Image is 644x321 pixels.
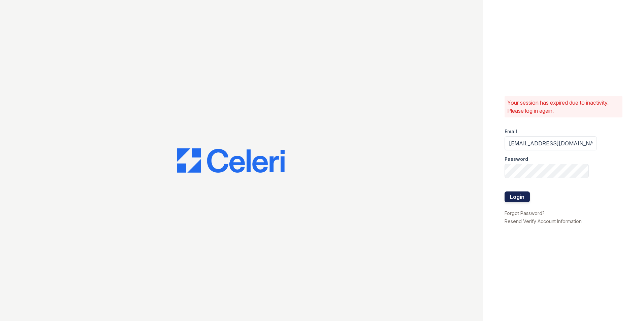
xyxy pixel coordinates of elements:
[507,99,620,115] p: Your session has expired due to inactivity. Please log in again.
[505,156,528,163] label: Password
[505,191,530,202] button: Login
[505,218,582,224] a: Resend Verify Account Information
[177,148,285,173] img: CE_Logo_Blue-a8612792a0a2168367f1c8372b55b34899dd931a85d93a1a3d3e32e68fde9ad4.png
[505,128,517,135] label: Email
[505,210,545,216] a: Forgot Password?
